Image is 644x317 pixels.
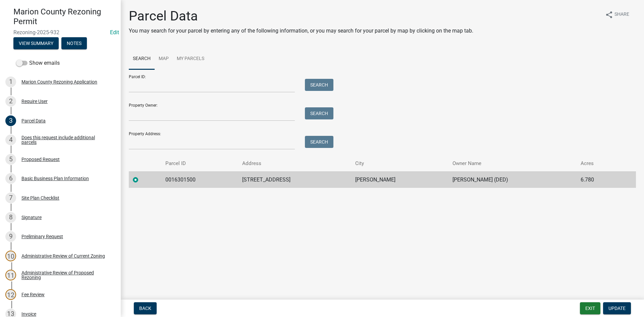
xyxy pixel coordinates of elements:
[13,37,59,49] button: View Summary
[21,118,46,123] div: Parcel Data
[5,115,16,126] div: 3
[351,156,448,171] th: City
[238,171,352,188] td: [STREET_ADDRESS]
[614,11,629,19] span: Share
[577,171,620,188] td: 6.780
[13,29,107,36] span: Rezoning-2025-932
[5,173,16,184] div: 6
[139,306,151,311] span: Back
[238,156,352,171] th: Address
[577,156,620,171] th: Acres
[129,8,473,24] h1: Parcel Data
[110,29,119,36] a: Edit
[21,176,89,181] div: Basic Business Plan Information
[161,171,238,188] td: 0016301500
[5,135,16,145] div: 4
[13,7,115,27] h4: Marion County Rezoning Permit
[13,41,59,46] wm-modal-confirm: Summary
[5,212,16,223] div: 8
[605,11,613,19] i: share
[5,154,16,165] div: 5
[16,59,60,67] label: Show emails
[603,302,631,314] button: Update
[5,251,16,261] div: 10
[134,302,157,314] button: Back
[155,48,173,70] a: Map
[448,171,577,188] td: [PERSON_NAME] (DED)
[61,37,87,49] button: Notes
[21,292,45,297] div: Fee Review
[21,254,105,258] div: Administrative Review of Current Zoning
[21,215,42,220] div: Signature
[305,107,333,119] button: Search
[5,270,16,280] div: 11
[161,156,238,171] th: Parcel ID
[5,289,16,300] div: 12
[129,27,473,35] p: You may search for your parcel by entering any of the following information, or you may search fo...
[129,48,155,70] a: Search
[448,156,577,171] th: Owner Name
[110,29,119,36] wm-modal-confirm: Edit Application Number
[5,231,16,242] div: 9
[608,306,626,311] span: Update
[580,302,600,314] button: Exit
[173,48,208,70] a: My Parcels
[600,8,635,21] button: shareShare
[5,96,16,107] div: 2
[21,312,36,316] div: Invoice
[5,76,16,87] div: 1
[21,270,110,280] div: Administrative Review of Proposed Rezoning
[21,234,63,239] div: Preliminary Request
[5,193,16,203] div: 7
[21,196,59,200] div: Site Plan Checklist
[305,136,333,148] button: Search
[21,99,48,104] div: Require User
[61,41,87,46] wm-modal-confirm: Notes
[21,157,60,162] div: Proposed Request
[21,135,110,145] div: Does this request include additional parcels
[305,79,333,91] button: Search
[351,171,448,188] td: [PERSON_NAME]
[21,80,97,84] div: Marion County Rezoning Application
